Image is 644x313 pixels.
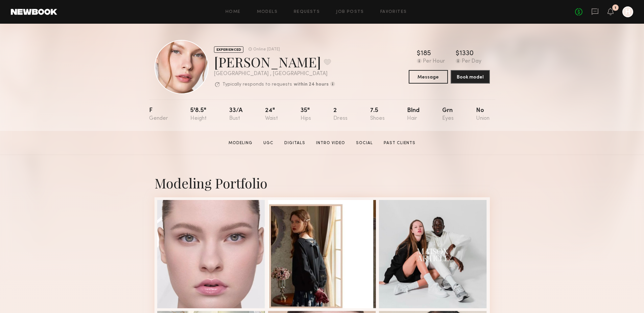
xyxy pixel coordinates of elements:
button: Book model [451,70,490,84]
b: within 24 hours [294,82,329,87]
div: 1330 [459,50,474,57]
a: Job Posts [336,10,364,14]
div: No [476,108,490,121]
a: Models [257,10,278,14]
a: Digitals [282,140,308,146]
div: F [149,108,168,121]
div: 1 [615,6,616,10]
a: Requests [294,10,320,14]
a: Home [225,10,241,14]
a: Modeling [226,140,255,146]
div: Online [DATE] [253,47,280,52]
div: [GEOGRAPHIC_DATA] , [GEOGRAPHIC_DATA] [214,71,335,77]
div: Per Day [462,59,481,65]
div: 33/a [229,108,243,121]
div: 35" [301,108,311,121]
div: [PERSON_NAME] [214,53,335,71]
a: Favorites [380,10,407,14]
div: Modeling Portfolio [154,174,490,192]
a: H [622,6,633,17]
div: Per Hour [423,59,445,65]
button: Message [409,70,448,84]
div: 24" [265,108,278,121]
p: Typically responds to requests [222,82,292,87]
div: 185 [421,50,431,57]
div: Grn [442,108,454,121]
div: EXPERIENCED [214,46,243,53]
a: Intro Video [313,140,348,146]
div: 7.5 [370,108,385,121]
div: 2 [333,108,348,121]
div: $ [417,50,421,57]
a: UGC [261,140,276,146]
a: Social [353,140,376,146]
div: Blnd [407,108,420,121]
a: Past Clients [381,140,418,146]
div: 5'8.5" [190,108,207,121]
div: $ [456,50,459,57]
